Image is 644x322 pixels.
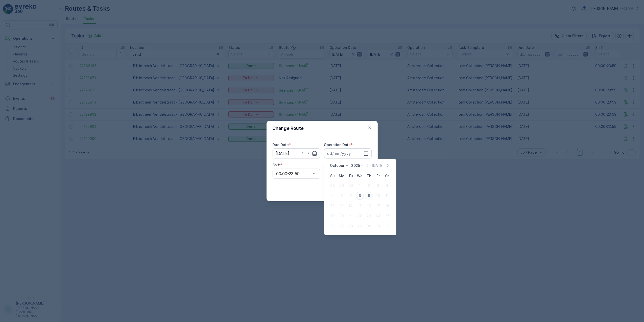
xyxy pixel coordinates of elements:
[374,222,382,230] div: 31
[273,148,320,158] input: dd/mm/yyyy
[328,171,337,180] th: Sunday
[356,212,364,220] div: 22
[337,171,346,180] th: Monday
[329,182,337,190] div: 28
[374,171,383,180] th: Friday
[347,192,355,200] div: 7
[324,148,372,158] input: dd/mm/yyyy
[329,222,337,230] div: 26
[365,192,373,200] div: 9
[273,143,289,147] label: Due Date
[383,192,391,200] div: 11
[374,212,382,220] div: 24
[338,182,346,190] div: 29
[374,192,382,200] div: 10
[351,163,360,168] p: 2025
[346,171,355,180] th: Tuesday
[365,222,373,230] div: 30
[338,222,346,230] div: 27
[383,202,391,210] div: 18
[356,182,364,190] div: 1
[374,182,382,190] div: 3
[365,171,374,180] th: Thursday
[365,182,373,190] div: 2
[383,222,391,230] div: 1
[347,222,355,230] div: 28
[356,192,364,200] div: 8
[347,212,355,220] div: 21
[365,212,373,220] div: 23
[383,212,391,220] div: 25
[329,202,337,210] div: 12
[383,182,391,190] div: 4
[383,171,392,180] th: Saturday
[372,163,384,168] p: [DATE]
[329,212,337,220] div: 19
[374,202,382,210] div: 17
[356,202,364,210] div: 15
[355,171,365,180] th: Wednesday
[324,143,351,147] label: Operation Date
[347,182,355,190] div: 30
[329,192,337,200] div: 5
[356,222,364,230] div: 29
[338,202,346,210] div: 13
[330,163,345,168] p: October
[338,212,346,220] div: 20
[365,202,373,210] div: 16
[273,125,304,132] p: Change Route
[347,202,355,210] div: 14
[273,163,281,167] label: Shift
[338,192,346,200] div: 6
